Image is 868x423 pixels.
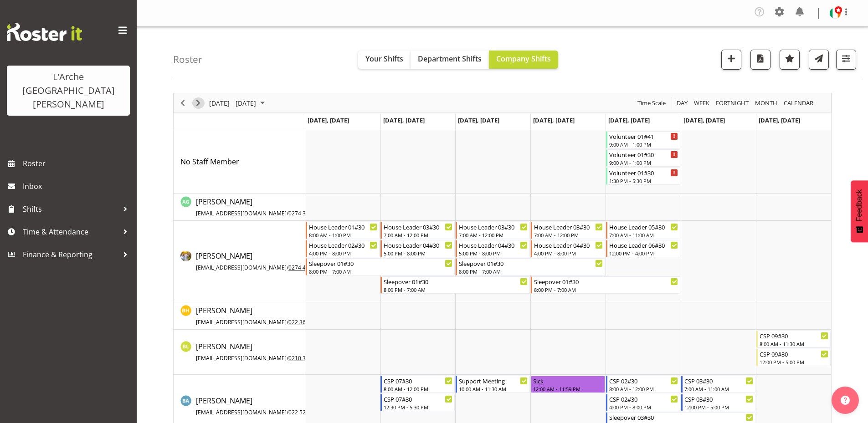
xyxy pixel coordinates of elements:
div: House Leader 01#30 [309,222,378,231]
button: Previous [177,97,189,109]
div: 12:30 PM - 5:30 PM [384,403,452,411]
span: [EMAIL_ADDRESS][DOMAIN_NAME] [196,209,287,217]
a: [PERSON_NAME][EMAIL_ADDRESS][DOMAIN_NAME]/0274 357 888 [196,196,323,218]
span: / [287,408,288,416]
button: Timeline Day [675,97,689,109]
tcxspan: Call 0210 345 781 via 3CX [288,354,323,362]
div: 4:00 PM - 8:00 PM [609,403,678,411]
td: Aizza Garduque resource [174,221,305,302]
td: Ben Hammond resource [174,302,305,330]
span: Feedback [855,189,863,221]
div: House Leader 02#30 [309,240,378,250]
div: Aizza Garduque"s event - Sleepover 01#30 Begin From Wednesday, July 16, 2025 at 8:00:00 PM GMT+12... [456,258,605,275]
div: Sick [533,376,603,385]
span: [DATE], [DATE] [608,116,650,124]
span: / [287,354,288,362]
button: Timeline Month [754,97,779,109]
div: House Leader 03#30 [459,222,528,231]
span: / [287,264,288,271]
span: Month [754,97,778,109]
div: 8:00 PM - 7:00 AM [534,286,678,293]
div: Bibi Ali"s event - CSP 07#30 Begin From Tuesday, July 15, 2025 at 12:30:00 PM GMT+12:00 Ends At T... [380,394,455,411]
div: 1:30 PM - 5:30 PM [609,177,678,184]
div: 8:00 AM - 1:00 PM [309,231,378,239]
span: [PERSON_NAME] [196,306,323,326]
span: Inbox [23,179,132,193]
div: CSP 09#30 [760,331,828,340]
div: Aizza Garduque"s event - Sleepover 01#30 Begin From Monday, July 14, 2025 at 8:00:00 PM GMT+12:00... [306,258,455,275]
div: CSP 07#30 [384,376,452,385]
div: 8:00 AM - 11:30 AM [760,340,828,347]
div: CSP 07#30 [384,394,452,403]
span: Time Scale [637,97,667,109]
span: [DATE] - [DATE] [208,97,257,109]
div: Bibi Ali"s event - CSP 03#30 Begin From Saturday, July 19, 2025 at 7:00:00 AM GMT+12:00 Ends At S... [681,376,755,393]
div: CSP 03#30 [684,376,753,385]
div: L'Arche [GEOGRAPHIC_DATA][PERSON_NAME] [16,70,121,111]
div: Benny Liew"s event - CSP 09#30 Begin From Sunday, July 20, 2025 at 12:00:00 PM GMT+12:00 Ends At ... [756,349,831,366]
div: 12:00 PM - 5:00 PM [684,403,753,411]
span: [DATE], [DATE] [383,116,425,124]
div: House Leader 06#30 [609,240,678,250]
span: / [287,318,288,326]
img: Rosterit website logo [7,23,82,41]
div: No Staff Member"s event - Volunteer 01#30 Begin From Friday, July 18, 2025 at 1:30:00 PM GMT+12:0... [606,168,680,185]
td: No Staff Member resource [174,130,305,194]
div: Bibi Ali"s event - CSP 02#30 Begin From Friday, July 18, 2025 at 8:00:00 AM GMT+12:00 Ends At Fri... [606,376,680,393]
img: help-xxl-2.png [841,396,850,405]
div: Previous [175,93,190,112]
div: 8:00 AM - 12:00 PM [609,385,678,392]
div: House Leader 03#30 [534,222,603,231]
h4: Roster [173,54,202,65]
button: Filter Shifts [836,50,856,70]
button: Time Scale [636,97,668,109]
span: Company Shifts [496,54,551,64]
div: House Leader 05#30 [609,222,678,231]
button: Company Shifts [489,51,558,69]
div: Bibi Ali"s event - CSP 03#30 Begin From Saturday, July 19, 2025 at 12:00:00 PM GMT+12:00 Ends At ... [681,394,755,411]
div: 8:00 AM - 12:00 PM [384,385,452,392]
div: Sleepover 01#30 [459,259,603,268]
div: Aizza Garduque"s event - House Leader 01#30 Begin From Monday, July 14, 2025 at 8:00:00 AM GMT+12... [306,222,380,239]
span: [EMAIL_ADDRESS][DOMAIN_NAME] [196,318,287,326]
tcxspan: Call 022 522 8891 via 3CX [288,408,323,416]
div: Bibi Ali"s event - Sick Begin From Thursday, July 17, 2025 at 12:00:00 AM GMT+12:00 Ends At Thurs... [531,376,605,393]
span: Your Shifts [365,54,403,64]
div: 10:00 AM - 11:30 AM [459,385,528,392]
button: Add a new shift [721,50,741,70]
div: CSP 02#30 [609,376,678,385]
a: No Staff Member [180,156,239,167]
div: Aizza Garduque"s event - House Leader 05#30 Begin From Friday, July 18, 2025 at 7:00:00 AM GMT+12... [606,222,680,239]
td: Benny Liew resource [174,330,305,375]
span: Day [676,97,688,109]
span: calendar [783,97,814,109]
div: No Staff Member"s event - Volunteer 01#30 Begin From Friday, July 18, 2025 at 9:00:00 AM GMT+12:0... [606,149,680,167]
img: karen-herbertec8822bb792fe198587cb32955ab4160.png [830,8,841,19]
div: Aizza Garduque"s event - Sleepover 01#30 Begin From Tuesday, July 15, 2025 at 8:00:00 PM GMT+12:0... [380,276,530,294]
span: Department Shifts [418,54,482,64]
button: Download a PDF of the roster according to the set date range. [750,50,770,70]
div: 8:00 PM - 7:00 AM [309,268,453,275]
div: 9:00 AM - 1:00 PM [609,159,678,166]
div: 5:00 PM - 8:00 PM [459,250,528,257]
div: 7:00 AM - 12:00 PM [459,231,528,239]
a: [PERSON_NAME][EMAIL_ADDRESS][DOMAIN_NAME]/0210 345 781 [196,341,323,363]
span: [DATE], [DATE] [683,116,725,124]
div: Bibi Ali"s event - CSP 02#30 Begin From Friday, July 18, 2025 at 4:00:00 PM GMT+12:00 Ends At Fri... [606,394,680,411]
span: [EMAIL_ADDRESS][DOMAIN_NAME] [196,408,287,416]
div: Volunteer 01#30 [609,168,678,177]
div: Aizza Garduque"s event - House Leader 04#30 Begin From Tuesday, July 15, 2025 at 5:00:00 PM GMT+1... [380,240,455,257]
div: Aizza Garduque"s event - House Leader 06#30 Begin From Friday, July 18, 2025 at 12:00:00 PM GMT+1... [606,240,680,257]
a: [PERSON_NAME][EMAIL_ADDRESS][DOMAIN_NAME]/022 522 8891 [196,395,323,417]
div: Aizza Garduque"s event - House Leader 03#30 Begin From Wednesday, July 16, 2025 at 7:00:00 AM GMT... [456,222,530,239]
div: 7:00 AM - 11:00 AM [609,231,678,239]
div: CSP 03#30 [684,394,753,403]
td: Adrian Garduque resource [174,194,305,221]
div: Volunteer 01#30 [609,150,678,159]
tcxspan: Call 0274 464 641 via 3CX [288,264,323,271]
span: Week [693,97,710,109]
div: Aizza Garduque"s event - House Leader 04#30 Begin From Wednesday, July 16, 2025 at 5:00:00 PM GMT... [456,240,530,257]
span: [DATE], [DATE] [458,116,499,124]
button: Next [192,97,205,109]
button: Month [782,97,815,109]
